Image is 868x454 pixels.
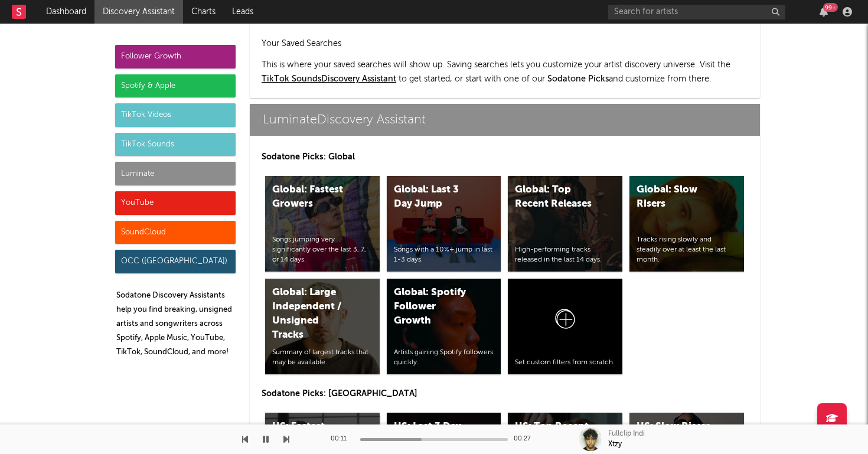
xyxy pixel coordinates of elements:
[115,221,236,244] div: SoundCloud
[262,387,748,401] p: Sodatone Picks: [GEOGRAPHIC_DATA]
[547,75,609,83] span: Sodatone Picks
[115,103,236,127] div: TikTok Videos
[272,235,373,264] div: Songs jumping very significantly over the last 3, 7, or 14 days.
[115,74,236,98] div: Spotify & Apple
[331,432,354,446] div: 00:11
[394,245,494,265] div: Songs with a 10%+ jump in last 1-3 days.
[265,176,380,272] a: Global: Fastest GrowersSongs jumping very significantly over the last 3, 7, or 14 days.
[262,37,748,51] h2: Your Saved Searches
[394,420,474,448] div: US: Last 3 Day Jump
[514,432,537,446] div: 00:27
[272,348,373,368] div: Summary of largest tracks that may be available.
[394,286,474,328] div: Global: Spotify Follower Growth
[637,420,717,434] div: US: Slow Risers
[262,150,748,164] p: Sodatone Picks: Global
[637,235,737,264] div: Tracks rising slowly and steadily over at least the last month.
[262,75,396,83] a: TikTok SoundsDiscovery Assistant
[608,429,645,439] div: Fullclip Indi
[515,245,615,265] div: High-performing tracks released in the last 14 days.
[115,45,236,68] div: Follower Growth
[608,5,785,19] input: Search for artists
[115,133,236,156] div: TikTok Sounds
[387,176,501,272] a: Global: Last 3 Day JumpSongs with a 10%+ jump in last 1-3 days.
[820,7,828,17] button: 99+
[272,420,353,448] div: US: Fastest Growers
[508,176,622,272] a: Global: Top Recent ReleasesHigh-performing tracks released in the last 14 days.
[515,420,595,448] div: US: Top Recent Releases
[508,279,622,374] a: Set custom filters from scratch.
[394,183,474,211] div: Global: Last 3 Day Jump
[629,176,744,272] a: Global: Slow RisersTracks rising slowly and steadily over at least the last month.
[262,58,748,86] p: This is where your saved searches will show up. Saving searches lets you customize your artist di...
[394,348,494,368] div: Artists gaining Spotify followers quickly.
[608,439,622,450] div: Xtzy
[265,279,380,374] a: Global: Large Independent / Unsigned TracksSummary of largest tracks that may be available.
[387,279,501,374] a: Global: Spotify Follower GrowthArtists gaining Spotify followers quickly.
[515,183,595,211] div: Global: Top Recent Releases
[115,191,236,215] div: YouTube
[115,250,236,273] div: OCC ([GEOGRAPHIC_DATA])
[272,183,353,211] div: Global: Fastest Growers
[823,3,838,12] div: 99 +
[515,358,615,368] div: Set custom filters from scratch.
[115,162,236,185] div: Luminate
[250,104,760,136] a: LuminateDiscovery Assistant
[116,289,236,360] p: Sodatone Discovery Assistants help you find breaking, unsigned artists and songwriters across Spo...
[272,286,353,342] div: Global: Large Independent / Unsigned Tracks
[637,183,717,211] div: Global: Slow Risers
